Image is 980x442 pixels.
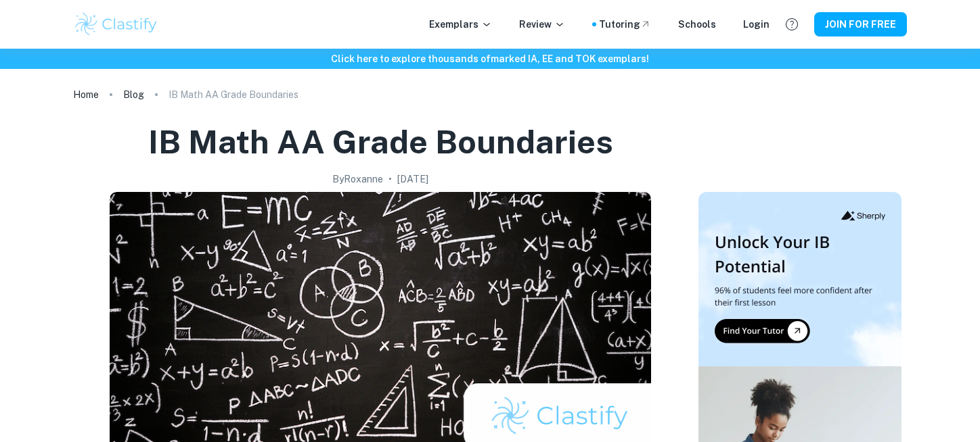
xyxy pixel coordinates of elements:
h2: [DATE] [397,172,428,187]
p: Review [519,17,565,32]
a: Home [73,85,99,104]
a: Tutoring [599,17,651,32]
a: Blog [123,85,144,104]
p: IB Math AA Grade Boundaries [169,87,298,102]
a: Login [743,17,770,32]
p: Exemplars [429,17,492,32]
img: Clastify logo [73,11,159,38]
button: Help and Feedback [780,13,803,36]
button: JOIN FOR FREE [814,12,907,36]
h1: IB Math AA Grade Boundaries [148,120,613,164]
h2: By Roxanne [332,172,383,187]
a: Schools [678,17,716,32]
p: • [388,172,392,187]
h6: Click here to explore thousands of marked IA, EE and TOK exemplars ! [3,51,977,66]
